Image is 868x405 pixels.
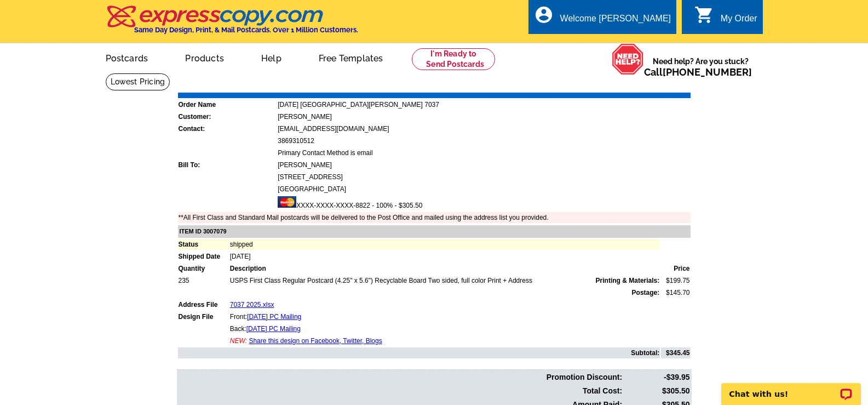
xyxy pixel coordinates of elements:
i: shopping_cart [694,5,714,25]
a: shopping_cart My Order [694,12,757,26]
td: [DATE] [229,251,660,262]
a: Free Templates [301,44,401,70]
a: Postcards [88,44,166,70]
td: Primary Contact Method is email [277,147,690,158]
img: mast.gif [278,196,296,208]
img: help [612,43,644,75]
td: Customer: [178,111,277,122]
td: Contact: [178,123,277,134]
td: Status [178,239,228,250]
a: Help [244,44,299,70]
td: Order Name [178,99,277,110]
td: Total Cost: [178,385,623,397]
td: [PERSON_NAME] [277,111,690,122]
td: Promotion Discount: [178,371,623,384]
td: USPS First Class Regular Postcard (4.25" x 5.6") Recyclable Board Two sided, full color Print + A... [229,275,660,286]
iframe: LiveChat chat widget [714,370,868,405]
span: NEW: [230,337,247,345]
td: Subtotal: [178,347,660,358]
a: Same Day Design, Print, & Mail Postcards. Over 1 Million Customers. [106,13,358,34]
a: Share this design on Facebook, Twitter, Blogs [249,337,382,345]
div: My Order [721,14,757,29]
div: Welcome [PERSON_NAME] [560,14,671,29]
td: 235 [178,275,228,286]
td: Address File [178,299,228,310]
i: account_circle [534,5,554,25]
td: $305.50 [624,385,690,397]
td: -$39.95 [624,371,690,384]
td: Price [661,263,690,274]
span: Call [644,66,752,78]
td: **All First Class and Standard Mail postcards will be delivered to the Post Office and mailed usi... [178,212,691,223]
td: Front: [229,311,660,322]
td: ITEM ID 3007079 [178,225,691,238]
td: Quantity [178,263,228,274]
td: Shipped Date [178,251,228,262]
td: $199.75 [661,275,690,286]
a: 7037 2025.xlsx [230,301,274,309]
h4: Same Day Design, Print, & Mail Postcards. Over 1 Million Customers. [134,26,358,34]
td: Description [229,263,660,274]
td: [DATE] [GEOGRAPHIC_DATA][PERSON_NAME] 7037 [277,99,690,110]
td: [GEOGRAPHIC_DATA] [277,184,690,195]
td: XXXX-XXXX-XXXX-8822 - 100% - $305.50 [277,196,690,211]
a: [PHONE_NUMBER] [663,66,752,78]
span: Printing & Materials: [596,276,660,286]
a: [DATE] PC Mailing [247,313,301,321]
td: [STREET_ADDRESS] [277,172,690,182]
span: Need help? Are you stuck? [644,56,757,78]
td: 3869310512 [277,135,690,146]
a: [DATE] PC Mailing [246,325,301,333]
a: Products [168,44,242,70]
td: $145.70 [661,287,690,298]
td: [EMAIL_ADDRESS][DOMAIN_NAME] [277,123,690,134]
td: Bill To: [178,159,277,170]
td: Back: [229,323,660,334]
td: shipped [229,239,660,250]
strong: Postage: [632,289,660,296]
td: Design File [178,311,228,322]
td: [PERSON_NAME] [277,159,690,170]
td: $345.45 [661,347,690,358]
